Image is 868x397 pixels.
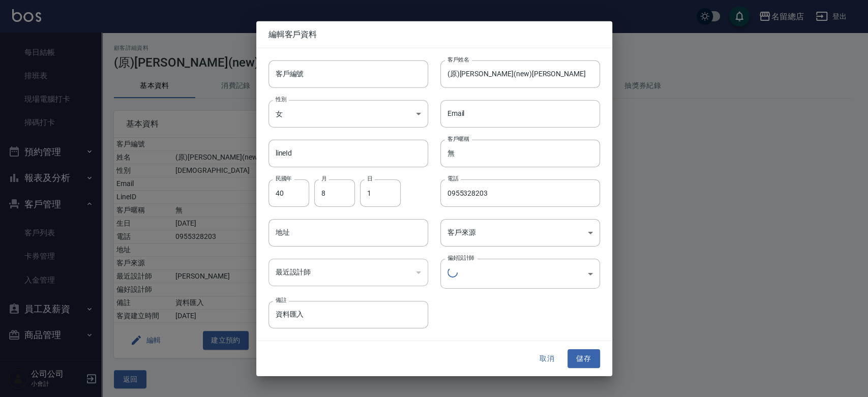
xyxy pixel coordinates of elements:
div: 女 [268,100,428,127]
label: 客戶姓名 [447,55,469,63]
button: 取消 [531,349,563,368]
label: 月 [321,175,326,182]
label: 偏好設計師 [447,254,474,262]
label: 電話 [447,175,458,182]
label: 民國年 [276,175,291,182]
label: 客戶暱稱 [447,135,469,143]
label: 日 [367,175,372,182]
label: 備註 [276,296,286,304]
label: 性別 [276,95,286,103]
button: 儲存 [567,349,600,368]
span: 編輯客戶資料 [268,29,600,39]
